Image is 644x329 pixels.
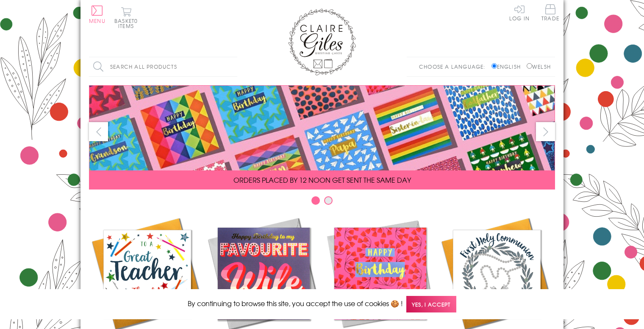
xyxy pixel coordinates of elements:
[89,196,555,209] div: Carousel Pagination
[491,63,525,70] label: English
[89,17,105,25] span: Menu
[288,8,356,75] img: Claire Giles Greetings Cards
[536,122,555,141] button: next
[527,63,551,70] label: Welsh
[89,122,108,141] button: prev
[114,7,138,28] button: Basket0 items
[541,4,559,22] a: Trade
[233,175,411,185] span: ORDERS PLACED BY 12 NOON GET SENT THE SAME DAY
[491,63,497,69] input: English
[118,17,138,30] span: 0 items
[419,63,490,70] p: Choose a language:
[406,296,456,312] span: Yes, I accept
[311,196,320,205] button: Carousel Page 1 (Current Slide)
[89,6,105,23] button: Menu
[527,63,532,69] input: Welsh
[541,4,559,21] span: Trade
[229,57,237,76] input: Search
[89,57,237,76] input: Search all products
[324,196,333,205] button: Carousel Page 2
[509,4,530,21] a: Log In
